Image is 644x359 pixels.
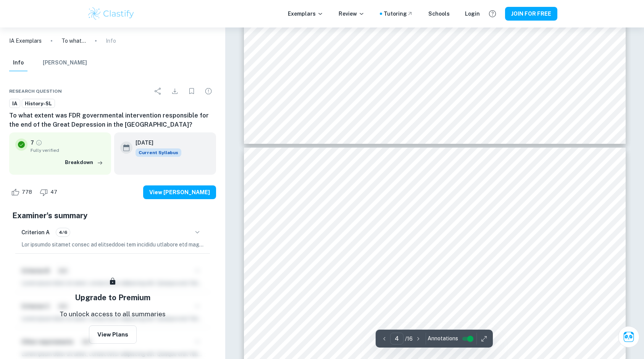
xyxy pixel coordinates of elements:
div: Download [167,84,182,99]
button: View Plans [89,325,137,344]
p: To what extent was FDR governmental intervention responsible for the end of the Great Depression ... [61,37,86,45]
a: Schools [428,10,450,18]
div: Bookmark [184,84,199,99]
h5: Examiner's summary [12,210,213,221]
span: 4/6 [56,229,70,236]
h5: Upgrade to Premium [75,292,150,303]
p: Review [339,10,365,18]
span: 778 [18,188,36,196]
div: Like [9,186,36,198]
span: Fully verified [31,147,105,154]
span: Current Syllabus [136,148,181,157]
a: History-SL [22,99,55,108]
a: Tutoring [384,10,413,18]
button: Ask Clai [618,326,639,348]
button: JOIN FOR FREE [505,7,557,21]
p: To unlock access to all summaries [60,309,166,319]
p: Exemplars [288,10,323,18]
div: This exemplar is based on the current syllabus. Feel free to refer to it for inspiration/ideas wh... [136,148,181,157]
button: Info [9,55,27,71]
p: Info [106,37,116,45]
span: Annotations [428,335,458,343]
p: / 16 [405,335,413,343]
p: Lor ipsumdo sitamet consec ad elitseddoei tem incididu utlabore etd mag aliquaenim adminimveniam:... [21,240,204,249]
h6: Criterion A [21,228,50,237]
span: Research question [9,88,62,95]
div: Dislike [38,186,61,198]
a: Login [465,10,480,18]
p: 7 [31,138,34,147]
a: IA Exemplars [9,37,42,45]
a: IA [9,99,20,108]
h6: [DATE] [136,138,175,147]
span: IA [10,100,20,108]
h6: To what extent was FDR governmental intervention responsible for the end of the Great Depression ... [9,111,216,129]
button: [PERSON_NAME] [43,55,87,71]
div: Share [150,84,166,99]
a: Grade fully verified [36,139,42,146]
button: Help and Feedback [486,7,499,20]
div: Report issue [201,84,216,99]
img: Clastify logo [87,6,136,21]
span: 47 [46,188,61,196]
button: Breakdown [63,157,105,168]
button: View [PERSON_NAME] [143,185,216,199]
span: History-SL [22,100,55,108]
